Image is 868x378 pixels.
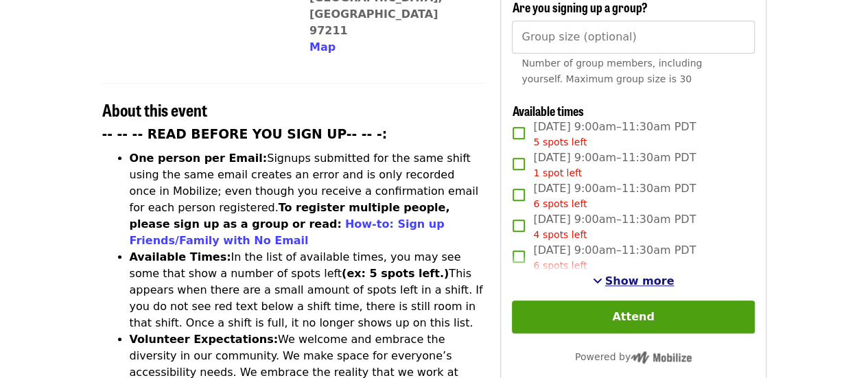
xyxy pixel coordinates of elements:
strong: To register multiple people, please sign up as a group or read: [130,201,450,231]
span: Powered by [575,351,692,362]
span: 6 spots left [533,260,587,271]
strong: -- -- -- READ BEFORE YOU SIGN UP-- -- -: [102,127,388,141]
span: [DATE] 9:00am–11:30am PDT [533,119,696,150]
span: 4 spots left [533,229,587,240]
button: See more timeslots [593,273,675,290]
button: Map [309,39,336,56]
li: In the list of available times, you may see some that show a number of spots left This appears wh... [130,249,484,331]
span: 1 spot left [533,167,582,178]
strong: Volunteer Expectations: [130,333,279,346]
input: [object Object] [512,21,754,54]
img: Powered by Mobilize [631,351,692,364]
span: [DATE] 9:00am–11:30am PDT [533,211,696,242]
span: [DATE] 9:00am–11:30am PDT [533,150,696,180]
button: Attend [512,300,754,333]
span: Number of group members, including yourself. Maximum group size is 30 [521,58,702,84]
span: 6 spots left [533,198,587,209]
span: [DATE] 9:00am–11:30am PDT [533,180,696,211]
span: Map [309,40,336,54]
a: How-to: Sign up Friends/Family with No Email [130,217,445,247]
span: Show more [605,274,675,287]
span: Available times [512,102,583,119]
span: About this event [102,97,207,121]
span: 5 spots left [533,137,587,147]
strong: One person per Email: [130,152,268,165]
span: [DATE] 9:00am–11:30am PDT [533,242,696,273]
strong: Available Times: [130,250,231,263]
strong: (ex: 5 spots left.) [342,267,449,280]
li: Signups submitted for the same shift using the same email creates an error and is only recorded o... [130,150,484,249]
